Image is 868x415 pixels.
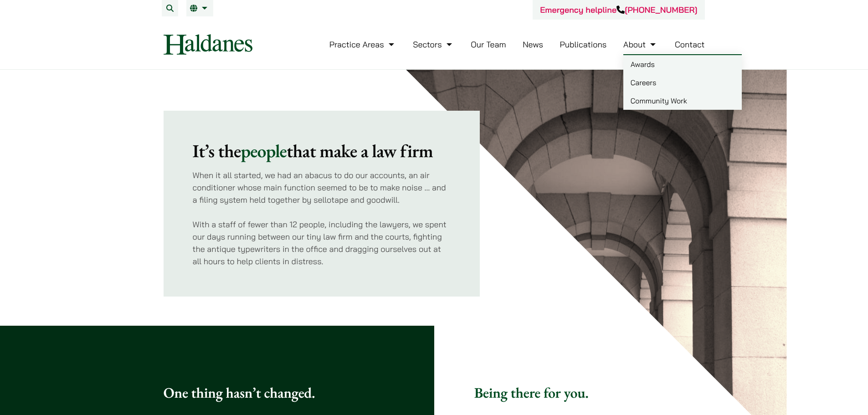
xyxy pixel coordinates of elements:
a: EN [190,5,210,12]
mark: people [241,139,287,163]
a: Community Work [623,92,742,110]
p: With a staff of fewer than 12 people, including the lawyers, we spent our days running between ou... [193,218,451,267]
a: News [523,39,543,50]
h2: It’s the that make a law firm [193,140,451,162]
a: Emergency helpline[PHONE_NUMBER] [540,5,697,15]
a: Publications [560,39,607,50]
a: Awards [623,55,742,73]
a: Contact [675,39,705,50]
a: Practice Areas [329,39,396,50]
a: Sectors [413,39,454,50]
a: About [623,39,658,50]
h3: Being there for you. [474,384,705,401]
a: Our Team [471,39,506,50]
h3: One thing hasn’t changed. [164,384,394,401]
img: Logo of Haldanes [164,34,252,55]
p: When it all started, we had an abacus to do our accounts, an air conditioner whose main function ... [193,169,451,206]
a: Careers [623,73,742,92]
